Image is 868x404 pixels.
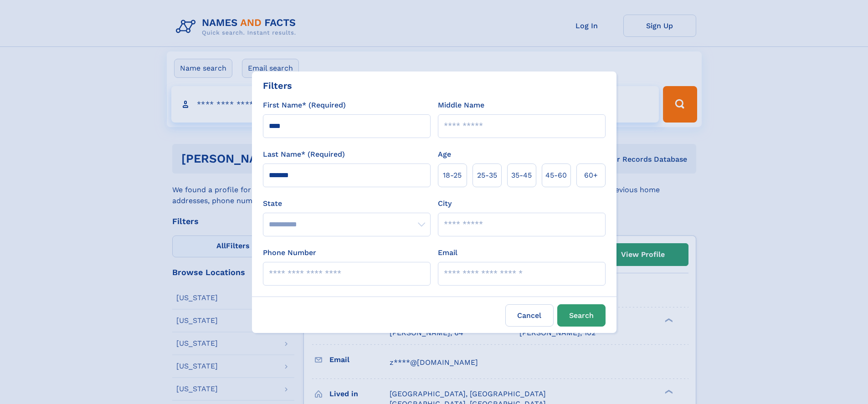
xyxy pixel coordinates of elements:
[511,170,532,181] span: 35‑45
[438,100,484,111] label: Middle Name
[438,247,457,258] label: Email
[557,304,606,327] button: Search
[263,198,431,209] label: State
[438,198,452,209] label: City
[263,79,292,92] div: Filters
[263,100,346,111] label: First Name* (Required)
[584,170,598,181] span: 60+
[438,149,451,160] label: Age
[545,170,567,181] span: 45‑60
[477,170,497,181] span: 25‑35
[443,170,462,181] span: 18‑25
[505,304,554,327] label: Cancel
[263,247,316,258] label: Phone Number
[263,149,345,160] label: Last Name* (Required)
